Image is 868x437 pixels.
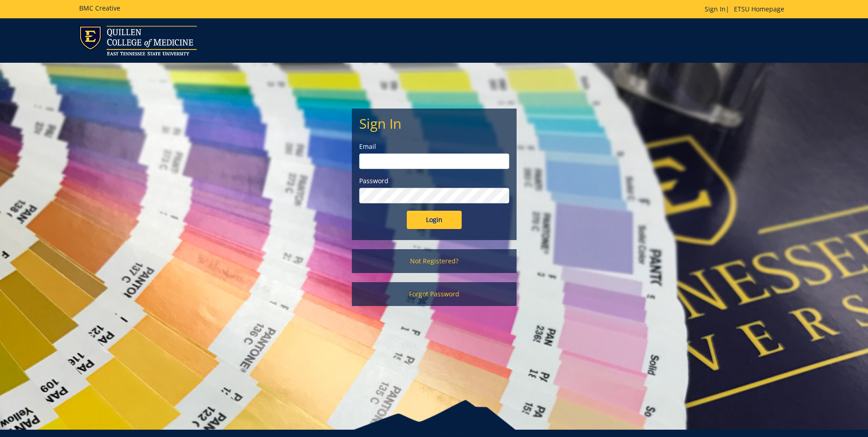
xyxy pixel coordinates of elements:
[407,211,462,229] input: Login
[705,5,726,13] a: Sign In
[79,26,197,55] img: ETSU logo
[705,5,789,14] p: |
[359,176,509,186] label: Password
[79,5,120,11] h5: BMC Creative
[729,5,789,13] a: ETSU Homepage
[352,282,517,306] a: Forgot Password
[359,116,509,131] h2: Sign In
[352,249,517,273] a: Not Registered?
[359,142,509,151] label: Email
